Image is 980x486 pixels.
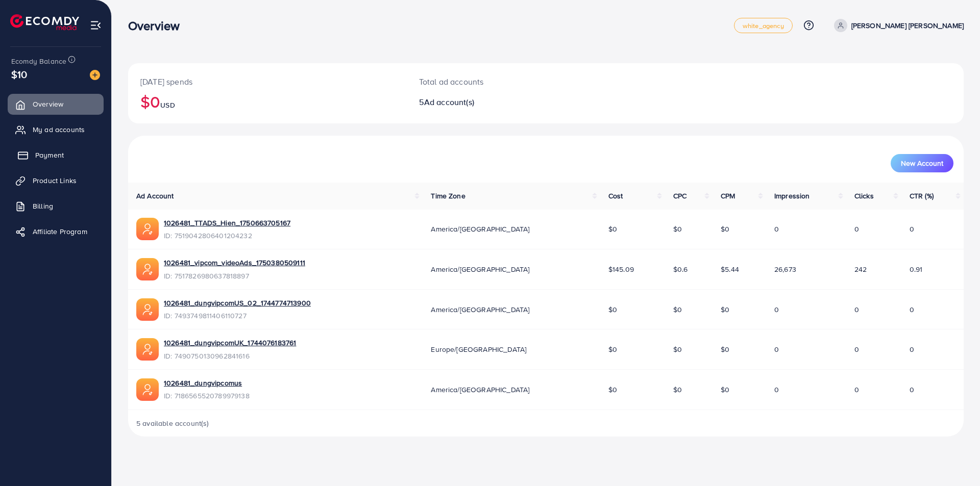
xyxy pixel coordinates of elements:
[164,298,311,308] a: 1026481_dungvipcomUS_02_1744774713900
[608,344,617,354] span: $0
[608,191,623,201] span: Cost
[8,221,104,242] a: Affiliate Program
[673,385,682,395] span: $0
[721,224,729,234] span: $0
[164,391,250,401] span: ID: 7186565520789979138
[164,218,290,228] a: 1026481_TTADS_Hien_1750663705167
[743,22,784,29] span: white_agency
[431,344,526,354] span: Europe/[GEOGRAPHIC_DATA]
[608,385,617,395] span: $0
[721,191,735,201] span: CPM
[774,224,779,234] span: 0
[721,264,739,274] span: $5.44
[424,96,474,108] span: Ad account(s)
[721,304,729,315] span: $0
[854,224,859,234] span: 0
[33,226,87,237] span: Affiliate Program
[10,14,79,30] img: logo
[33,175,77,186] span: Product Links
[673,344,682,354] span: $0
[608,304,617,315] span: $0
[608,264,634,274] span: $145.09
[11,56,66,66] span: Ecomdy Balance
[937,440,972,478] iframe: Chat
[136,338,159,361] img: ic-ads-acc.e4c84228.svg
[910,344,914,354] span: 0
[136,298,159,321] img: ic-ads-acc.e4c84228.svg
[431,224,529,234] span: America/[GEOGRAPHIC_DATA]
[164,338,296,348] a: 1026481_dungvipcomUK_1744076183761
[35,150,64,160] span: Payment
[33,99,63,109] span: Overview
[910,191,934,201] span: CTR (%)
[90,19,102,31] img: menu
[140,75,395,88] p: [DATE] spends
[673,224,682,234] span: $0
[11,67,27,82] span: $10
[854,385,859,395] span: 0
[419,75,603,88] p: Total ad accounts
[33,124,85,135] span: My ad accounts
[8,94,104,114] a: Overview
[136,218,159,240] img: ic-ads-acc.e4c84228.svg
[854,344,859,354] span: 0
[734,18,793,33] a: white_agency
[431,385,529,395] span: America/[GEOGRAPHIC_DATA]
[854,304,859,315] span: 0
[8,145,104,165] a: Payment
[774,344,779,354] span: 0
[854,191,874,201] span: Clicks
[721,385,729,395] span: $0
[164,311,311,321] span: ID: 7493749811406110727
[419,97,603,107] h2: 5
[673,304,682,315] span: $0
[164,378,250,388] a: 1026481_dungvipcomus
[164,351,296,361] span: ID: 7490750130962841616
[431,191,465,201] span: Time Zone
[164,258,305,268] a: 1026481_vipcom_videoAds_1750380509111
[673,264,688,274] span: $0.6
[136,191,174,201] span: Ad Account
[136,418,209,428] span: 5 available account(s)
[160,100,175,110] span: USD
[901,160,943,167] span: New Account
[774,191,810,201] span: Impression
[431,304,529,315] span: America/[GEOGRAPHIC_DATA]
[910,304,914,315] span: 0
[774,385,779,395] span: 0
[721,344,729,354] span: $0
[140,92,395,111] h2: $0
[910,385,914,395] span: 0
[128,18,188,33] h3: Overview
[164,231,290,241] span: ID: 7519042806401204232
[33,201,53,211] span: Billing
[891,154,953,172] button: New Account
[8,170,104,191] a: Product Links
[830,19,964,32] a: [PERSON_NAME] [PERSON_NAME]
[851,19,964,32] p: [PERSON_NAME] [PERSON_NAME]
[854,264,867,274] span: 242
[8,119,104,140] a: My ad accounts
[431,264,529,274] span: America/[GEOGRAPHIC_DATA]
[8,196,104,216] a: Billing
[910,224,914,234] span: 0
[910,264,923,274] span: 0.91
[673,191,687,201] span: CPC
[774,304,779,315] span: 0
[90,70,100,80] img: image
[136,378,159,401] img: ic-ads-acc.e4c84228.svg
[774,264,796,274] span: 26,673
[608,224,617,234] span: $0
[164,271,305,281] span: ID: 7517826980637818897
[136,258,159,280] img: ic-ads-acc.e4c84228.svg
